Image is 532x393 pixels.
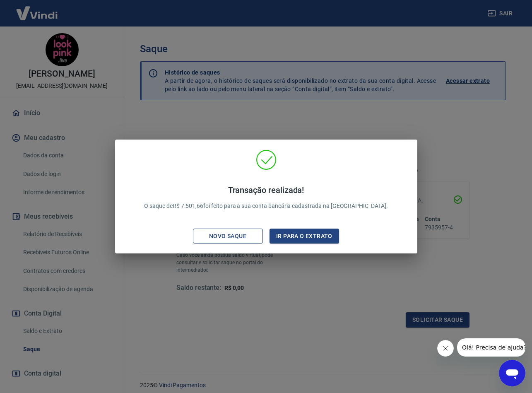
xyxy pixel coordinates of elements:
h4: Transação realizada! [144,185,388,195]
button: Ir para o extrato [270,229,339,244]
iframe: Botão para abrir a janela de mensagens [499,360,525,386]
p: O saque de R$ 7.501,66 foi feito para a sua conta bancária cadastrada na [GEOGRAPHIC_DATA]. [144,185,388,210]
span: Olá! Precisa de ajuda? [5,6,70,12]
button: Novo saque [193,229,263,244]
iframe: Fechar mensagem [437,340,454,357]
div: Novo saque [199,231,256,241]
iframe: Mensagem da empresa [457,338,525,357]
